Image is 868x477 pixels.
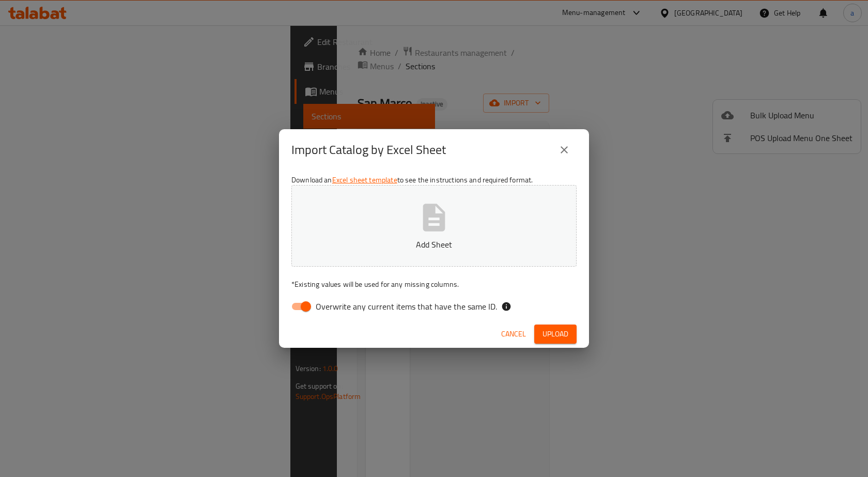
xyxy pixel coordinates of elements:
[501,301,512,312] svg: If the overwrite option isn't selected, then the items that match an existing ID will be ignored ...
[332,173,397,187] a: Excel sheet template
[307,238,561,251] p: Add Sheet
[501,328,526,341] span: Cancel
[316,300,497,313] span: Overwrite any current items that have the same ID.
[291,142,446,158] h2: Import Catalog by Excel Sheet
[534,325,577,344] button: Upload
[291,279,577,289] p: Existing values will be used for any missing columns.
[291,185,577,267] button: Add Sheet
[542,328,568,341] span: Upload
[279,171,589,320] div: Download an to see the instructions and required format.
[552,137,577,162] button: close
[497,325,530,344] button: Cancel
